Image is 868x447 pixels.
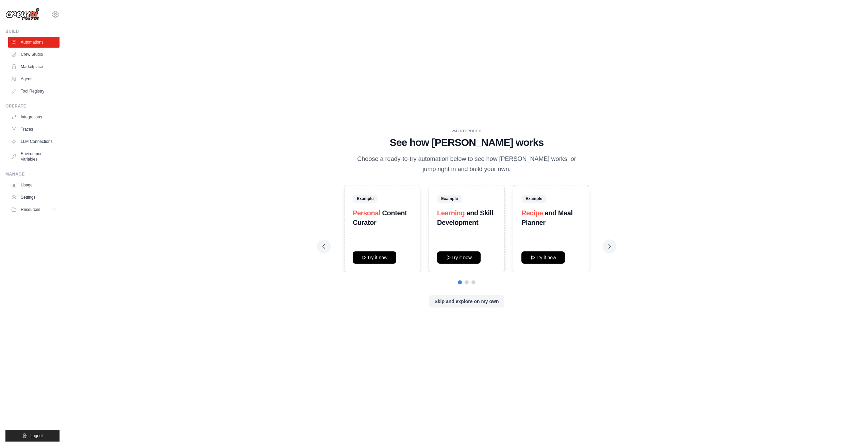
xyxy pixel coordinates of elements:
button: Resources [8,204,60,215]
div: Manage [5,171,60,177]
a: Tool Registry [8,86,60,97]
div: WALKTHROUGH [322,129,611,134]
a: Usage [8,180,60,191]
a: Automations [8,37,60,48]
a: Traces [8,124,60,135]
div: Build [5,29,60,34]
span: Learning [437,209,465,217]
button: Try it now [521,251,565,264]
button: Try it now [353,251,396,264]
span: Recipe [521,209,543,217]
strong: and Meal Planner [521,209,573,226]
p: Choose a ready-to-try automation below to see how [PERSON_NAME] works, or jump right in and build... [352,154,581,174]
span: Logout [30,433,43,438]
button: Skip and explore on my own [429,295,504,308]
a: Settings [8,192,60,203]
span: Example [437,195,462,202]
a: Marketplace [8,61,60,72]
span: Example [521,195,546,202]
div: Operate [5,103,60,109]
a: Integrations [8,112,60,122]
button: Logout [5,430,60,442]
a: LLM Connections [8,136,60,147]
img: Logo [5,8,39,21]
span: Example [353,195,378,202]
span: Resources [21,207,40,212]
h1: See how [PERSON_NAME] works [322,136,611,149]
button: Try it now [437,251,481,264]
a: Crew Studio [8,49,60,60]
span: Personal [353,209,380,217]
a: Agents [8,73,60,84]
a: Environment Variables [8,148,60,165]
